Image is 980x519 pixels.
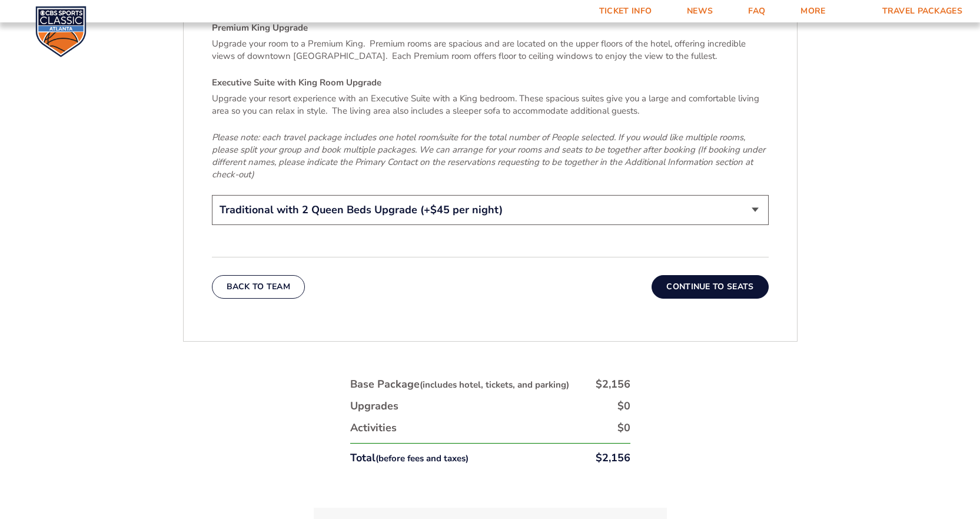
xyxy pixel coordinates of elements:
div: Total [350,451,469,465]
img: CBS Sports Classic [35,6,87,57]
div: $2,156 [596,451,630,465]
div: Upgrades [350,399,398,414]
button: Continue To Seats [652,275,768,299]
div: Activities [350,421,397,435]
button: Back To Team [212,275,305,299]
small: (before fees and taxes) [376,452,469,464]
p: Upgrade your resort experience with an Executive Suite with a King bedroom. These spacious suites... [212,92,769,117]
p: Upgrade your room to a Premium King. Premium rooms are spacious and are located on the upper floo... [212,38,769,62]
div: Base Package [350,377,569,392]
h4: Premium King Upgrade [212,22,769,34]
div: $0 [617,399,630,414]
small: (includes hotel, tickets, and parking) [420,379,569,391]
div: $0 [617,421,630,435]
em: Please note: each travel package includes one hotel room/suite for the total number of People sel... [212,131,765,180]
h4: Executive Suite with King Room Upgrade [212,77,769,89]
div: $2,156 [596,377,630,392]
